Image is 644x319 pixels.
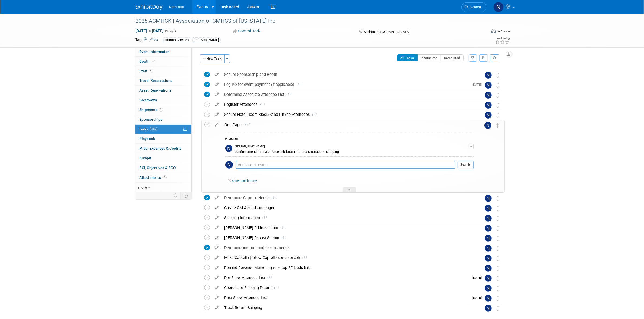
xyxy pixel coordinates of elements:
a: Sponsorships [135,115,191,124]
span: [DATE] [473,296,485,300]
a: edit [212,285,222,290]
button: Committed [231,28,263,34]
i: Move task [497,296,500,301]
img: Nina Finn [485,285,492,292]
img: Nina Finn [485,102,492,109]
a: Staff9 [135,66,191,76]
img: Nina Finn [225,145,232,152]
i: Move task [497,306,500,311]
a: Attachments2 [135,173,191,182]
div: Determine Captello Needs [222,193,474,202]
div: confirm attendees, salesforce link, booth materials, outbound shipping [235,149,469,154]
i: Move task [497,113,500,118]
div: Make Captello (follow Captello set-up excel) [222,253,474,262]
img: Nina Finn [485,295,492,302]
button: New Task [200,54,225,63]
span: 2 [163,175,167,179]
a: Show task history [232,179,257,183]
span: Travel Reservations [140,78,173,83]
div: COMMENTS [225,137,474,143]
div: Secure Hotel Room Block/Send Link to Attendees [222,110,474,119]
a: edit [212,82,222,87]
img: Nina Finn [485,195,492,202]
td: Tags [136,37,158,43]
button: All Tasks [397,54,418,61]
img: Nina Finn [485,112,492,119]
img: Nina Finn [485,82,492,89]
a: more [135,183,191,192]
a: edit [213,122,222,127]
span: 1 [270,196,277,200]
td: Personalize Event Tab Strip [171,192,181,199]
span: 1 [159,108,163,112]
span: 1 [272,286,279,290]
div: Event Format [454,28,510,36]
div: Coordinate Shipping Return [222,283,474,292]
td: Toggle Event Tabs [180,192,191,199]
span: Budget [140,156,152,160]
a: edit [212,265,222,270]
span: 1 [279,236,286,240]
a: Refresh [490,54,499,61]
div: Track Return Shipping [222,303,474,312]
span: [DATE] [DATE] [136,28,164,33]
span: [PERSON_NAME] - [DATE] [235,145,265,149]
a: Travel Reservations [135,76,191,85]
span: (3 days) [165,29,176,33]
img: Nina Finn [485,305,492,312]
button: Submit [458,161,474,169]
a: Shipments1 [135,105,191,115]
span: Search [469,5,481,9]
a: Search [461,2,486,12]
span: 1 [265,276,272,280]
a: edit [212,102,222,107]
a: edit [212,275,222,280]
span: 2 [258,103,265,107]
a: Event Information [135,47,191,56]
img: ExhibitDay [136,5,163,10]
span: 1 [295,83,302,87]
img: Nina Finn [485,255,492,262]
img: Nina Finn [225,161,233,169]
img: Nina Finn [485,265,492,272]
span: Playbook [140,136,155,141]
a: edit [212,215,222,220]
a: edit [212,92,222,97]
span: 1 [243,123,250,127]
div: Human Services [163,37,190,43]
span: Tasks [139,127,157,131]
i: Move task [497,246,500,251]
img: Nina Finn [485,92,492,99]
img: Nina Finn [485,215,492,222]
img: Nina Finn [485,275,492,282]
img: Nina Finn [484,122,491,129]
div: One Pager [222,120,474,129]
a: edit [212,205,222,210]
span: Sponsorships [140,117,163,122]
img: Nina Finn [485,235,492,242]
div: Log PO for event payment (if applicable) [222,80,469,89]
a: edit [212,235,222,240]
a: edit [212,112,222,117]
span: Giveaways [140,98,157,102]
span: [DATE] [473,83,485,86]
div: [PERSON_NAME] [192,37,221,43]
span: [DATE] [473,276,485,280]
span: more [138,185,147,189]
i: Move task [497,123,499,128]
i: Move task [497,266,500,271]
img: Format-Inperson.png [491,29,496,33]
span: Attachments [140,175,167,180]
div: Register Attendees [222,100,474,109]
div: Pre-Show Attendee List [222,273,469,282]
span: 9 [149,69,153,73]
a: Tasks28% [135,125,191,134]
button: Completed [441,54,464,61]
i: Move task [497,206,500,211]
a: ROI, Objectives & ROO [135,163,191,173]
img: Nina Finn [493,2,504,12]
img: Nina Finn [485,72,492,79]
i: Move task [497,93,500,98]
a: Giveaways [135,95,191,105]
a: Budget [135,153,191,163]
